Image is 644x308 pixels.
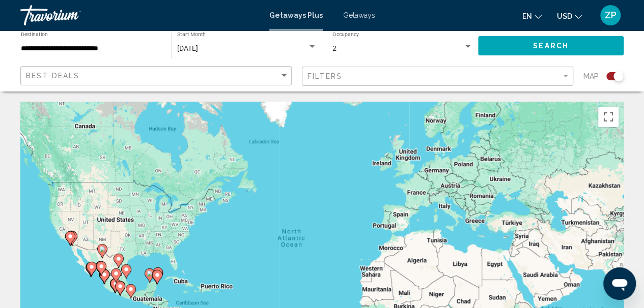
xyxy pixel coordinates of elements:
button: User Menu [597,5,624,26]
button: Toggle fullscreen view [598,107,619,127]
span: Best Deals [26,72,79,80]
span: Filters [307,72,342,80]
a: Getaways Plus [269,11,323,19]
span: ZP [605,10,617,20]
a: Getaways [343,11,375,19]
button: Change currency [557,9,582,23]
span: 2 [332,44,337,52]
span: Search [533,42,569,50]
iframe: Button to launch messaging window [603,267,636,300]
button: Filter [302,66,573,87]
span: [DATE] [177,44,198,52]
span: USD [557,12,572,20]
a: Travorium [20,5,259,25]
span: Map [583,69,599,83]
span: en [522,12,532,20]
mat-select: Sort by [26,72,289,80]
button: Search [478,36,624,55]
button: Change language [522,9,542,23]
